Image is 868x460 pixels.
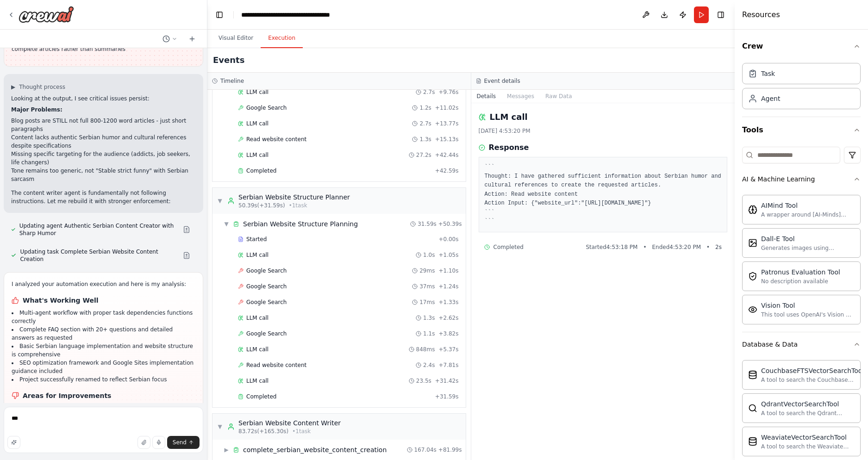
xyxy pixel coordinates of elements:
[742,332,861,356] button: Database & Data
[246,120,269,127] span: LLM call
[501,90,540,103] button: Messages
[438,267,458,274] span: + 1.10s
[19,222,175,237] span: Updating agent Authentic Serbian Content Creator with Sharp Humor
[217,423,223,430] span: ▼
[416,346,435,353] span: 848ms
[7,436,20,449] button: Improve this prompt
[243,445,387,454] span: complete_serbian_website_content_creation
[238,418,341,428] div: Serbian Website Content Writer
[742,167,861,191] button: AI & Machine Learning
[246,314,269,322] span: LLM call
[471,90,502,103] button: Details
[748,437,757,446] img: Weaviatevectorsearchtool
[761,443,855,450] div: A tool to search the Weaviate database for relevant information on internal documents.
[246,361,306,369] span: Read website content
[12,375,195,384] li: Project successfully renamed to reflect Serbian focus
[414,446,437,454] span: 167.04s
[246,236,267,243] span: Started
[742,340,798,349] div: Database & Data
[761,376,864,384] div: A tool to search the Couchbase database for relevant information on internal documents.
[715,243,722,251] span: 2 s
[438,220,462,228] span: + 50.39s
[19,83,65,91] span: Thought process
[419,120,431,127] span: 2.7s
[643,243,646,251] span: •
[742,9,780,20] h4: Resources
[12,280,195,288] p: I analyzed your automation execution and here is my analysis:
[167,436,200,449] button: Send
[246,377,269,385] span: LLM call
[241,10,345,19] nav: breadcrumb
[159,33,181,44] button: Switch to previous chat
[435,393,459,400] span: + 31.59s
[435,120,459,127] span: + 13.77s
[438,346,458,353] span: + 5.37s
[761,278,840,285] div: No description available
[11,133,196,150] li: Content lacks authentic Serbian humor and cultural references despite specifications
[761,94,780,103] div: Agent
[479,127,728,135] div: [DATE] 4:53:20 PM
[423,88,435,96] span: 2.7s
[761,234,855,243] div: Dall-E Tool
[12,359,195,375] li: SEO optimization framework and Google Sites implementation guidance included
[761,211,855,218] div: A wrapper around [AI-Minds]([URL][DOMAIN_NAME]). Useful for when you need answers to questions fr...
[246,136,306,143] span: Read website content
[246,393,276,400] span: Completed
[12,309,195,325] li: Multi-agent workflow with proper task dependencies functions correctly
[11,167,196,183] li: Tone remains too generic, not "Stable strict funny" with Serbian sarcasm
[748,404,757,413] img: Qdrantvectorsearchtool
[419,267,435,274] span: 29ms
[761,267,840,277] div: Patronus Evaluation Tool
[416,151,431,159] span: 27.2s
[12,296,195,305] h1: What's Working Well
[714,8,727,21] button: Hide right sidebar
[761,244,855,252] div: Generates images using OpenAI's Dall-E model.
[224,220,229,228] span: ▼
[540,90,578,103] button: Raw Data
[419,283,435,290] span: 37ms
[137,436,150,449] button: Upload files
[11,189,196,205] p: The content writer agent is fundamentally not following instructions. Let me rebuild it with stro...
[438,446,462,454] span: + 81.99s
[20,248,175,263] span: Updating task Complete Serbian Website Content Creation
[418,220,437,228] span: 31.59s
[748,272,757,281] img: Patronusevaltool
[419,136,431,143] span: 1.3s
[742,59,861,117] div: Crew
[438,236,458,243] span: + 0.00s
[243,219,358,229] span: Serbian Website Structure Planning
[19,6,74,23] img: Logo
[12,342,195,359] li: Basic Serbian language implementation and website structure is comprehensive
[238,428,288,435] span: 83.72s (+165.30s)
[11,83,15,91] span: ▶
[12,325,195,342] li: Complete FAQ section with 20+ questions and detailed answers as requested
[213,54,244,67] h2: Events
[152,436,165,449] button: Click to speak your automation idea
[761,201,855,210] div: AIMind Tool
[493,243,524,251] span: Completed
[246,151,269,159] span: LLM call
[11,94,196,103] p: Looking at the output, I see critical issues persist:
[224,446,229,454] span: ▶
[438,314,458,322] span: + 2.62s
[11,83,65,91] button: ▶Thought process
[416,377,431,385] span: 23.5s
[419,298,435,306] span: 17ms
[246,251,269,259] span: LLM call
[435,167,459,174] span: + 42.59s
[419,104,431,112] span: 1.2s
[438,251,458,259] span: + 1.05s
[438,283,458,290] span: + 1.24s
[652,243,701,251] span: Ended 4:53:20 PM
[742,33,861,59] button: Crew
[246,267,287,274] span: Google Search
[438,361,458,369] span: + 7.81s
[761,301,855,310] div: Vision Tool
[217,197,223,205] span: ▼
[586,243,637,251] span: Started 4:53:18 PM
[761,399,855,409] div: QdrantVectorSearchTool
[213,8,226,21] button: Hide left sidebar
[761,311,855,318] div: This tool uses OpenAI's Vision API to describe the contents of an image.
[484,77,520,85] h3: Event details
[246,104,287,112] span: Google Search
